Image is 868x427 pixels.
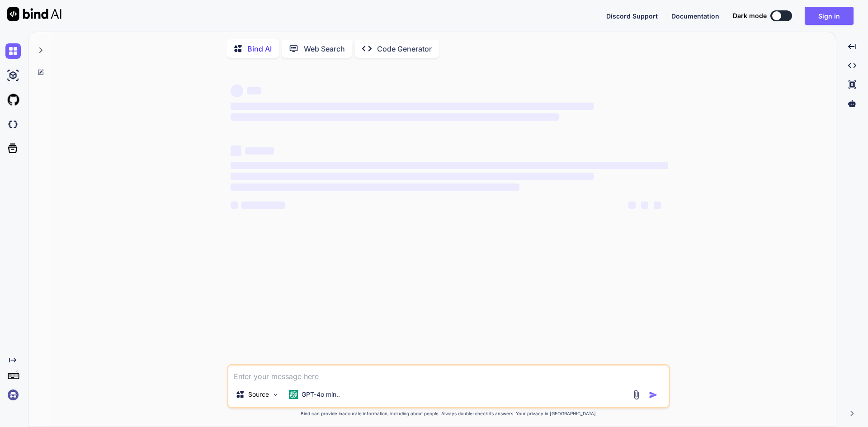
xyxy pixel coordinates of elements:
span: Discord Support [606,12,658,20]
button: Documentation [671,11,719,21]
span: ‌ [231,113,559,121]
span: ‌ [641,202,648,209]
span: ‌ [245,147,274,155]
button: Sign in [805,7,854,25]
p: GPT-4o min.. [302,390,340,399]
p: Code Generator [377,43,432,54]
span: ‌ [628,202,636,209]
img: signin [5,387,21,403]
span: ‌ [231,103,594,110]
button: Discord Support [606,11,658,21]
span: Documentation [671,12,719,20]
span: ‌ [231,173,594,180]
span: ‌ [231,162,668,169]
span: ‌ [231,183,519,191]
span: ‌ [231,145,241,156]
p: Web Search [304,43,345,54]
img: icon [649,390,658,399]
p: Source [248,390,269,399]
span: ‌ [654,202,661,209]
img: githubLight [5,92,21,108]
img: Pick Models [272,391,279,399]
p: Bind AI [247,43,272,54]
span: ‌ [231,84,243,97]
span: ‌ [231,202,238,209]
span: Dark mode [733,11,767,20]
img: attachment [631,389,642,400]
img: ai-studio [5,68,21,83]
span: ‌ [241,202,285,209]
img: darkCloudIdeIcon [5,117,21,132]
span: ‌ [247,87,261,94]
img: GPT-4o mini [289,390,298,399]
img: Bind AI [7,7,61,21]
img: chat [5,43,21,59]
p: Bind can provide inaccurate information, including about people. Always double-check its answers.... [227,410,670,417]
